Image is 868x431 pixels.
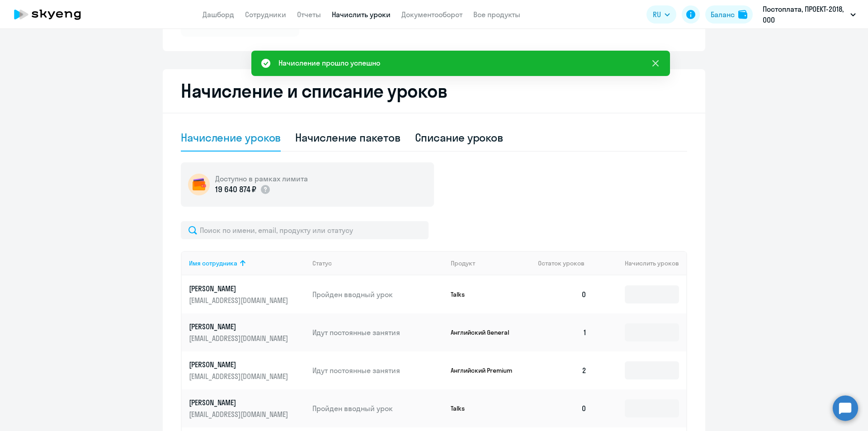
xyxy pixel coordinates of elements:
div: Баланс [711,9,735,20]
p: [PERSON_NAME] [189,360,290,369]
td: 2 [531,351,594,389]
h5: Доступно в рамках лимита [215,174,308,184]
button: RU [646,5,676,24]
div: Статус [312,259,332,267]
h2: Начисление и списание уроков [181,80,687,102]
a: Все продукты [473,10,520,19]
a: Сотрудники [245,10,286,19]
td: 0 [531,389,594,427]
th: Начислить уроков [594,251,686,275]
div: Начисление пакетов [295,130,400,145]
a: Документооборот [401,10,462,19]
p: Talks [451,404,519,412]
div: Имя сотрудника [189,259,305,267]
span: RU [653,9,661,20]
td: 0 [531,275,594,313]
button: Балансbalance [705,5,753,24]
p: Английский General [451,328,519,336]
div: Остаток уроков [538,259,594,267]
button: Постоплата, ПРОЕКТ-2018, ООО [758,4,860,25]
img: balance [738,10,747,19]
p: [PERSON_NAME] [189,322,290,332]
span: Остаток уроков [538,259,585,267]
a: [PERSON_NAME][EMAIL_ADDRESS][DOMAIN_NAME] [189,322,305,343]
a: Начислить уроки [332,10,391,19]
div: Продукт [451,259,531,267]
p: [EMAIL_ADDRESS][DOMAIN_NAME] [189,371,290,381]
div: Начисление уроков [181,130,281,145]
p: [EMAIL_ADDRESS][DOMAIN_NAME] [189,295,290,305]
td: 1 [531,313,594,351]
p: [PERSON_NAME] [189,284,290,294]
a: [PERSON_NAME][EMAIL_ADDRESS][DOMAIN_NAME] [189,284,305,305]
p: Идут постоянные занятия [312,327,443,337]
p: Постоплата, ПРОЕКТ-2018, ООО [763,4,847,25]
p: Talks [451,290,519,298]
p: Английский Premium [451,366,519,374]
a: Отчеты [297,10,321,19]
div: Имя сотрудника [189,259,237,267]
div: Продукт [451,259,475,267]
input: Поиск по имени, email, продукту или статусу [181,221,429,239]
div: Списание уроков [415,130,504,145]
a: Дашборд [203,10,234,19]
div: Статус [312,259,443,267]
p: Пройден вводный урок [312,289,443,299]
p: [EMAIL_ADDRESS][DOMAIN_NAME] [189,333,290,343]
img: wallet-circle.png [188,174,210,195]
p: Пройден вводный урок [312,403,443,413]
a: [PERSON_NAME][EMAIL_ADDRESS][DOMAIN_NAME] [189,360,305,381]
p: Идут постоянные занятия [312,365,443,375]
div: Начисление прошло успешно [278,57,380,68]
a: [PERSON_NAME][EMAIL_ADDRESS][DOMAIN_NAME] [189,398,305,419]
p: 19 640 874 ₽ [215,184,256,195]
p: [EMAIL_ADDRESS][DOMAIN_NAME] [189,409,290,419]
p: [PERSON_NAME] [189,398,290,407]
